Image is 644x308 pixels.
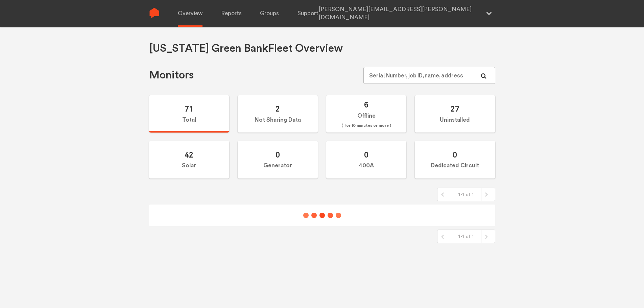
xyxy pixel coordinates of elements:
span: 0 [453,150,457,160]
span: 2 [276,104,280,114]
label: Dedicated Circuit [415,141,495,179]
span: ( for 10 minutes or more ) [341,122,391,130]
label: Offline [326,95,406,133]
span: 0 [276,150,280,160]
img: Sense Logo [149,8,160,18]
h1: Monitors [149,68,194,82]
input: Serial Number, job ID, name, address [363,67,495,84]
span: 71 [185,104,193,114]
span: 0 [364,150,368,160]
h1: [US_STATE] Green Bank Fleet Overview [149,42,343,55]
span: 42 [185,150,193,160]
label: 400A [326,141,406,179]
label: Uninstalled [415,95,495,133]
label: Solar [149,141,229,179]
div: 1-1 of 1 [451,230,481,243]
label: Not Sharing Data [238,95,318,133]
span: 27 [451,104,459,114]
label: Generator [238,141,318,179]
div: 1-1 of 1 [451,188,481,201]
span: 6 [364,100,368,110]
label: Total [149,95,229,133]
